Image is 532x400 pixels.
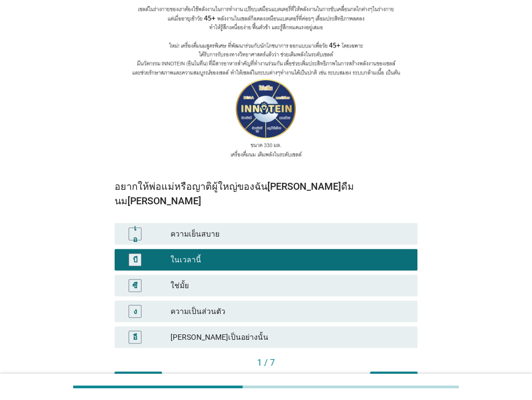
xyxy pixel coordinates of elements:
button: ก่อนหน้า [115,372,162,391]
button: ต่อไป [370,372,417,391]
font: อี [133,333,137,341]
font: ซี [132,281,138,290]
font: ความเย็นสบาย [171,230,219,238]
font: 1 / 7 [257,358,275,368]
font: ความเป็นส่วนตัว [171,307,225,316]
font: บี [132,255,137,264]
font: ในเวลานี้ [171,255,201,264]
font: [PERSON_NAME]เป็นอย่างนั้น [171,333,268,341]
font: ใช่มั้ย [171,281,189,290]
font: เอ [133,224,137,244]
font: ง [133,307,137,316]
